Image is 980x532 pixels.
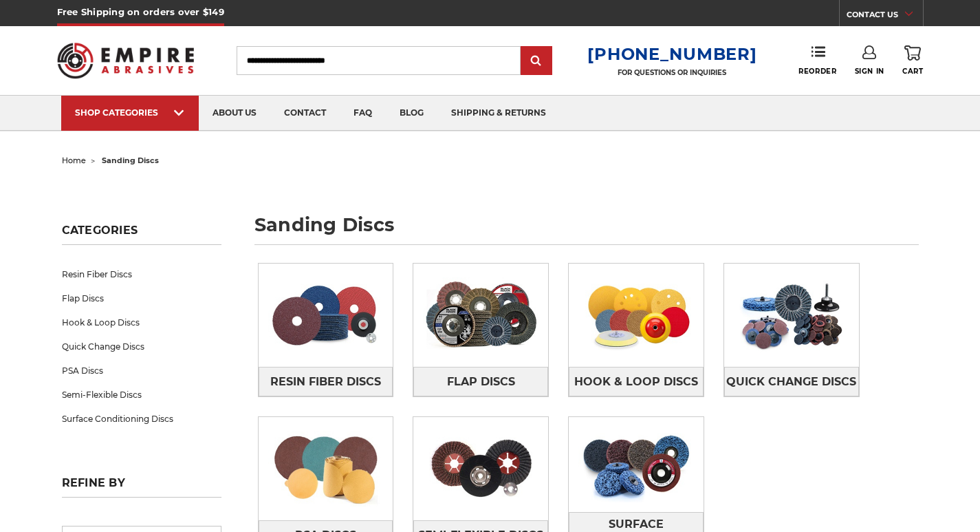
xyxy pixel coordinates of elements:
[62,476,221,498] h5: Refine by
[574,370,698,394] span: Hook & Loop Discs
[102,156,159,165] span: sanding discs
[259,268,393,363] img: Resin Fiber Discs
[569,417,704,512] img: Surface Conditioning Discs
[199,96,270,131] a: about us
[413,268,548,363] img: Flap Discs
[569,268,704,363] img: Hook & Loop Discs
[259,367,393,396] a: Resin Fiber Discs
[447,370,515,394] span: Flap Discs
[902,45,923,76] a: Cart
[62,224,221,245] h5: Categories
[724,268,859,363] img: Quick Change Discs
[62,359,221,383] a: PSA Discs
[523,47,550,75] input: Submit
[259,421,393,516] img: PSA Discs
[254,215,919,245] h1: sanding discs
[587,68,756,77] p: FOR QUESTIONS OR INQUIRIES
[62,156,86,165] a: home
[386,96,437,131] a: blog
[569,367,704,396] a: Hook & Loop Discs
[270,96,340,131] a: contact
[413,421,548,516] img: Semi-Flexible Discs
[270,370,381,394] span: Resin Fiber Discs
[75,107,185,118] div: SHOP CATEGORIES
[340,96,386,131] a: faq
[724,367,859,396] a: Quick Change Discs
[798,67,836,76] span: Reorder
[847,7,923,26] a: CONTACT US
[62,286,221,310] a: Flap Discs
[798,45,836,75] a: Reorder
[587,44,756,64] a: [PHONE_NUMBER]
[62,407,221,431] a: Surface Conditioning Discs
[726,370,856,394] span: Quick Change Discs
[902,67,923,76] span: Cart
[62,334,221,359] a: Quick Change Discs
[413,367,548,396] a: Flap Discs
[855,67,884,76] span: Sign In
[62,383,221,407] a: Semi-Flexible Discs
[57,34,195,87] img: Empire Abrasives
[437,96,560,131] a: shipping & returns
[62,262,221,286] a: Resin Fiber Discs
[62,310,221,334] a: Hook & Loop Discs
